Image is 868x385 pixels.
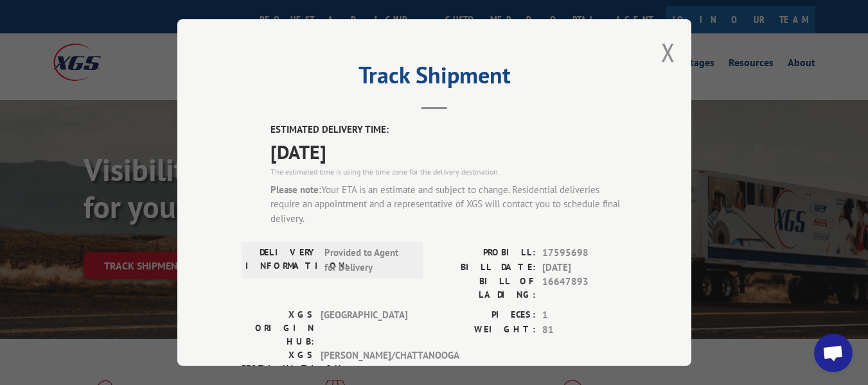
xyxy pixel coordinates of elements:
[434,308,536,323] label: PIECES:
[270,123,627,137] label: ESTIMATED DELIVERY TIME:
[814,334,853,372] div: Open chat
[542,246,627,261] span: 17595698
[242,66,627,90] h2: Track Shipment
[542,261,627,275] span: [DATE]
[324,246,411,275] span: Provided to Agent for Delivery
[434,261,536,275] label: BILL DATE:
[270,166,627,178] div: The estimated time is using the time zone for the delivery destination.
[542,308,627,323] span: 1
[434,246,536,261] label: PROBILL:
[434,323,536,338] label: WEIGHT:
[661,35,675,69] button: Close modal
[270,183,627,227] div: Your ETA is an estimate and subject to change. Residential deliveries require an appointment and ...
[542,323,627,338] span: 81
[434,275,536,302] label: BILL OF LADING:
[321,308,407,348] span: [GEOGRAPHIC_DATA]
[242,308,314,348] label: XGS ORIGIN HUB:
[245,246,318,275] label: DELIVERY INFORMATION:
[270,184,321,196] strong: Please note:
[270,137,627,166] span: [DATE]
[542,275,627,302] span: 16647893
